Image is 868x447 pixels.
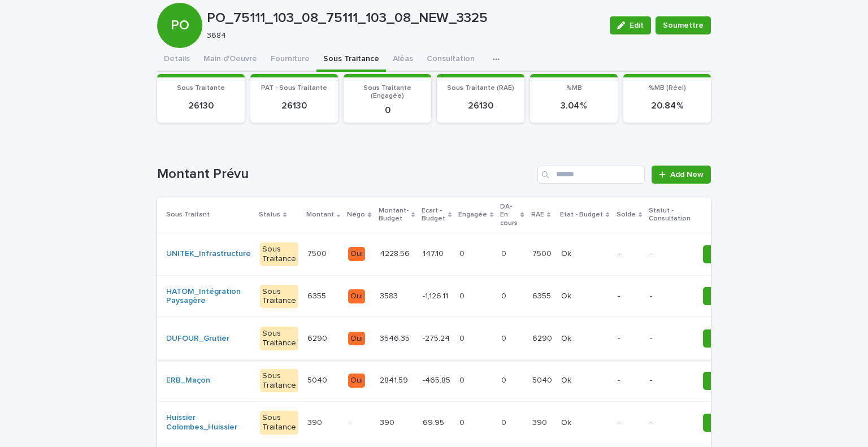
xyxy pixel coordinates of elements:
[617,209,636,221] p: Solde
[652,166,711,184] a: Add New
[670,171,704,179] span: Add New
[501,416,509,428] p: 0
[501,374,509,385] p: 0
[710,249,731,260] span: Négo
[257,101,331,111] p: 26130
[703,287,738,305] button: Négo
[261,85,327,92] span: PAT - Sous Traitante
[703,329,738,348] button: Négo
[423,289,450,301] p: -1,126.11
[650,418,689,428] p: -
[532,416,549,428] p: 390
[458,209,487,221] p: Engagée
[630,21,644,29] span: Edit
[618,334,641,344] p: -
[561,247,574,259] p: Ok
[561,374,574,385] p: Ok
[166,209,210,221] p: Sous Traitant
[157,275,802,318] tr: HATOM_Intégration Paysagère Sous Traitance63556355 Oui35833583 -1,126.11-1,126.11 00 00 63556355 ...
[380,247,412,259] p: 4228.56
[610,16,651,34] button: Edit
[566,85,582,92] span: %MB
[710,333,731,344] span: Négo
[423,374,453,385] p: -465.85
[561,416,574,428] p: Ok
[423,332,452,344] p: -275.24
[264,48,316,72] button: Fourniture
[650,249,689,259] p: -
[650,334,689,344] p: -
[157,402,802,444] tr: Huissier Colombes_Huissier Sous Traitance390390 -390390 69.9569.95 00 00 390390 OkOk --NégoEditer
[459,332,467,344] p: 0
[663,20,704,31] span: Soumettre
[166,334,229,344] a: DUFOUR_Grutier
[363,85,411,99] span: Sous Traitante (Engagée)
[532,247,554,259] p: 7500
[259,209,280,221] p: Status
[420,48,481,72] button: Consultation
[207,31,596,41] p: 3684
[537,166,645,184] div: Search
[649,85,686,92] span: %MB (Réel)
[618,418,641,428] p: -
[531,209,544,221] p: RAE
[561,332,574,344] p: Ok
[501,289,509,301] p: 0
[447,85,514,92] span: Sous Traitante (RAE)
[380,374,410,385] p: 2841.59
[306,209,334,221] p: Montant
[618,249,641,259] p: -
[307,374,329,385] p: 5040
[307,289,328,301] p: 6355
[157,318,802,360] tr: DUFOUR_Grutier Sous Traitance62906290 Oui3546.353546.35 -275.24-275.24 00 00 62906290 OkOk --Négo...
[166,413,251,432] a: Huissier Colombes_Huissier
[380,416,397,428] p: 390
[307,416,324,428] p: 390
[197,48,264,72] button: Main d'Oeuvre
[177,85,225,92] span: Sous Traitante
[307,332,329,344] p: 6290
[423,416,446,428] p: 69.95
[157,48,197,72] button: Details
[618,292,641,301] p: -
[444,101,518,111] p: 26130
[164,101,238,111] p: 26130
[656,16,711,34] button: Soumettre
[459,247,467,259] p: 0
[501,247,509,259] p: 0
[348,332,365,346] div: Oui
[710,417,731,428] span: Négo
[500,201,518,229] p: DA-En cours
[307,247,329,259] p: 7500
[703,414,738,432] button: Négo
[459,289,467,301] p: 0
[260,242,298,266] div: Sous Traitance
[207,10,601,27] p: PO_75111_103_08_75111_103_08_NEW_3325
[166,376,210,385] a: ERB_Maçon
[650,376,689,385] p: -
[386,48,420,72] button: Aléas
[532,289,553,301] p: 6355
[532,332,554,344] p: 6290
[537,101,611,111] p: 3.04 %
[630,101,704,111] p: 20.84 %
[423,247,446,259] p: 147.10
[618,376,641,385] p: -
[532,374,554,385] p: 5040
[350,105,424,116] p: 0
[157,233,802,275] tr: UNITEK_Infrastructure Sous Traitance75007500 Oui4228.564228.56 147.10147.10 00 00 75007500 OkOk -...
[157,359,802,402] tr: ERB_Maçon Sous Traitance50405040 Oui2841.592841.59 -465.85-465.85 00 00 50405040 OkOk --NégoEditer
[650,292,689,301] p: -
[260,369,298,393] div: Sous Traitance
[348,289,365,303] div: Oui
[561,289,574,301] p: Ok
[348,247,365,261] div: Oui
[166,249,251,259] a: UNITEK_Infrastructure
[703,245,738,263] button: Négo
[348,374,365,388] div: Oui
[157,166,533,183] h1: Montant Prévu
[422,205,445,225] p: Ecart - Budget
[710,290,731,302] span: Négo
[703,372,738,390] button: Négo
[316,48,386,72] button: Sous Traitance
